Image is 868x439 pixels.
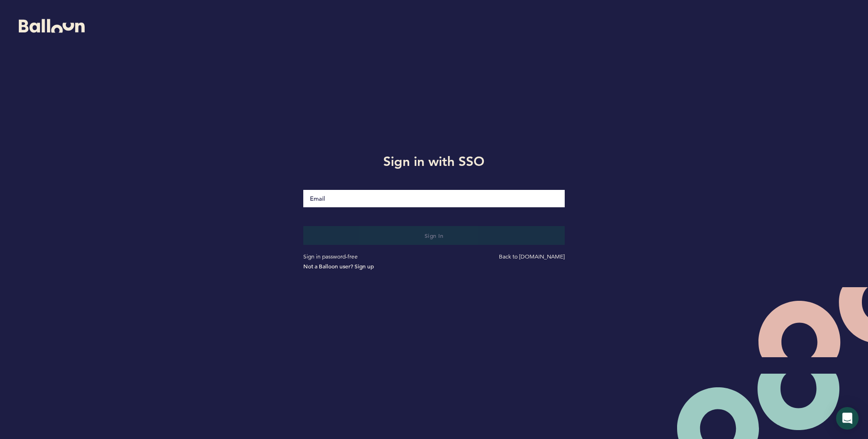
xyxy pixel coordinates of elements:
span: Sign in [425,232,444,239]
input: Email [303,190,564,207]
a: Not a Balloon user? Sign up [303,262,374,270]
div: Open Intercom Messenger [836,407,859,430]
a: Sign in password-free [303,253,358,260]
button: Sign in [303,226,564,245]
h1: Sign in with SSO [296,152,571,171]
a: Back to [DOMAIN_NAME] [499,253,565,260]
